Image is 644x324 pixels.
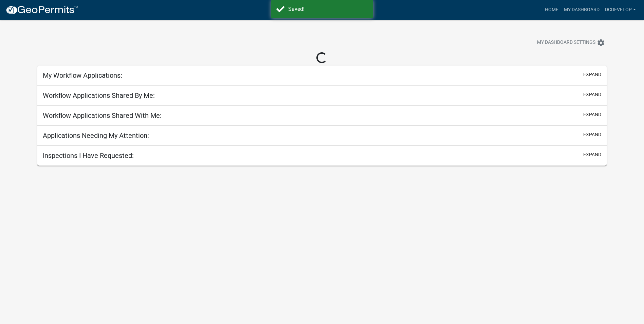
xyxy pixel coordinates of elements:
[583,91,601,98] button: expand
[43,91,155,100] h5: Workflow Applications Shared By Me:
[288,5,368,13] div: Saved!
[597,39,605,47] i: settings
[532,36,610,49] button: My Dashboard Settingssettings
[602,3,639,16] a: DCDevelop
[43,111,162,120] h5: Workflow Applications Shared With Me:
[583,71,601,78] button: expand
[537,39,595,47] span: My Dashboard Settings
[43,151,134,160] h5: Inspections I Have Requested:
[43,131,149,140] h5: Applications Needing My Attention:
[43,71,122,79] h5: My Workflow Applications:
[583,151,601,158] button: expand
[542,3,561,16] a: Home
[561,3,602,16] a: My Dashboard
[583,111,601,118] button: expand
[583,131,601,138] button: expand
